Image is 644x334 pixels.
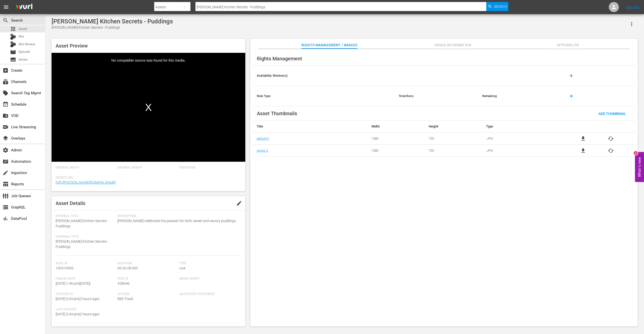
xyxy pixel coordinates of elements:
div: Bits Review [10,41,16,47]
span: Appears On [549,42,587,48]
span: GraphQL [3,204,9,210]
th: Height [425,120,482,133]
img: ans4CAIJ8jUAAAAAAAAAAAAAAAAAAAAAAAAgQb4GAAAAAAAAAAAAAAAAAAAAAAAAJMjXAAAAAAAAAAAAAAAAAAAAAAAAgAT5G... [12,1,36,13]
td: 1280 [368,145,425,157]
span: Description: [117,214,239,218]
th: Title [253,120,368,133]
button: add [565,90,577,102]
th: Remaining [478,86,561,106]
span: edit [236,200,242,206]
span: Asset Preview [56,43,88,49]
a: file_download [580,136,586,142]
td: 1280 [368,133,425,145]
th: Type [482,120,559,133]
span: Live [179,266,185,270]
span: menu [3,4,9,10]
span: Bits Review [19,42,35,47]
div: Bits [10,34,16,40]
span: 00:35:28.000 [117,266,138,270]
span: [PERSON_NAME] Kitchen Secrets - Puddings [56,239,108,249]
span: Channels [3,79,9,85]
span: [PERSON_NAME] Kitchen Secrets - Puddings [56,219,108,228]
div: 2 [634,151,638,155]
td: .JPG [482,133,559,145]
span: add [568,93,574,99]
span: Last Updated [56,308,115,312]
span: DataPool [3,216,9,222]
div: [PERSON_NAME] Kitchen Secrets - Puddings [52,25,173,30]
span: Job Queues [3,193,9,199]
span: Bits [19,34,24,39]
span: Admin [3,147,9,153]
span: Suggested Categories [179,292,239,296]
span: Live Streaming [3,124,9,130]
span: Original Height [117,166,177,170]
span: Type [179,262,239,266]
span: Episode [10,49,16,55]
button: cached [608,148,614,154]
button: Search [486,2,508,11]
span: Duration [117,262,177,266]
span: Automation [3,158,9,164]
th: Width [368,120,425,133]
span: Search [3,17,9,23]
a: [URL][PERSON_NAME][DOMAIN_NAME] [56,180,116,184]
span: Series [19,57,28,62]
td: 720 [425,145,482,157]
th: Total Runs [395,86,478,106]
span: Overlays [3,135,9,141]
span: Internal Title: [56,214,115,218]
span: [DATE] 3:34 pm ( 2 hours ago ) [56,312,100,316]
span: Asset [19,26,27,31]
th: Availability Window(s) [253,66,395,86]
span: [DATE] 3:34 pm ( 2 hours ago ) [56,297,100,301]
span: Rights Management [257,56,302,62]
span: Asset Details [56,200,85,206]
span: 193519592 [56,266,74,270]
button: add [565,70,577,82]
span: Search [494,2,507,11]
span: Feed ID [117,277,177,281]
span: BBC Food [117,297,133,301]
span: Rights Management / Images [301,42,357,48]
td: .JPG [482,145,559,157]
td: 720 [425,133,482,145]
span: Original Width [56,166,115,170]
span: Add Thumbnail [594,112,630,116]
span: Media Information [434,42,472,48]
button: Add Thumbnail [594,109,630,118]
a: default 0 [257,137,269,140]
span: Asset Thumbnails [257,110,297,116]
span: Create [3,67,9,73]
span: add [568,73,574,79]
a: series 0 [257,149,268,152]
span: Author [117,292,177,296]
div: Video Player [52,53,245,162]
span: Created At [56,292,115,296]
button: edit [233,197,245,209]
span: [PERSON_NAME] celebrates his passion for both sweet and savory puddings. [117,218,239,224]
span: Reports [3,181,9,187]
span: Definition [179,166,239,170]
a: file_download [580,148,586,154]
span: Series [10,57,16,63]
span: Wurl Id [56,262,115,266]
span: VOD [3,113,9,119]
span: External Title: [56,235,115,239]
span: Asset [10,26,16,32]
span: Search Tag Mgmt [3,90,9,96]
span: cached [608,136,614,142]
button: Open Feedback Widget [635,152,644,182]
div: [PERSON_NAME] Kitchen Secrets - Puddings [52,18,173,25]
span: Ingestion [3,170,9,176]
a: Sign Out [626,5,639,9]
span: Publish Date [56,277,115,281]
th: Rule Type [253,86,395,106]
span: Schedule [3,101,9,107]
span: 428646 [117,281,130,285]
span: Source Url [56,176,239,180]
span: [DATE] 1:46 pm ( [DATE] ) [56,281,91,285]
